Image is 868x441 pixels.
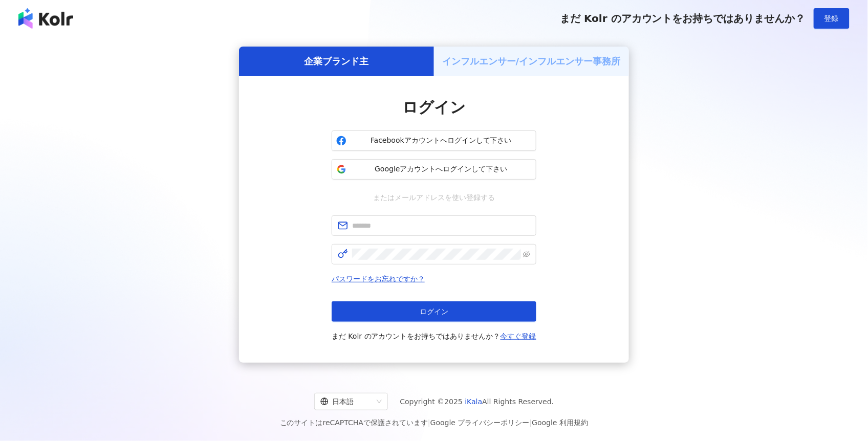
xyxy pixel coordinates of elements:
[18,8,73,29] img: logo
[332,275,425,283] a: パスワードをお忘れですか？
[824,14,839,23] span: 登録
[523,251,530,258] span: eye-invisible
[430,418,530,427] a: Google プライバシーポリシー
[532,418,588,427] a: Google 利用規約
[366,192,502,203] span: またはメールアドレスを使い登録する
[400,395,554,408] span: Copyright © 2025 All Rights Reserved.
[280,416,589,429] span: このサイトはreCAPTCHAで保護されています
[351,164,532,174] span: Googleアカウントへログインして下さい
[305,55,369,68] h5: 企業ブランド主
[814,8,850,29] button: 登録
[501,332,536,340] a: 今すぐ登録
[332,130,536,151] button: Facebookアカウントへログインして下さい
[420,307,448,316] span: ログイン
[465,398,483,406] a: iKala
[332,301,536,322] button: ログイン
[428,418,430,427] span: |
[560,12,806,25] span: まだ Kolr のアカウントをお持ちではありませんか？
[320,393,373,410] div: 日本語
[332,330,536,342] span: まだ Kolr のアカウントをお持ちではありませんか？
[332,159,536,180] button: Googleアカウントへログインして下さい
[402,98,466,116] span: ログイン
[530,418,532,427] span: |
[351,136,532,146] span: Facebookアカウントへログインして下さい
[442,55,621,68] h5: インフルエンサー/インフルエンサー事務所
